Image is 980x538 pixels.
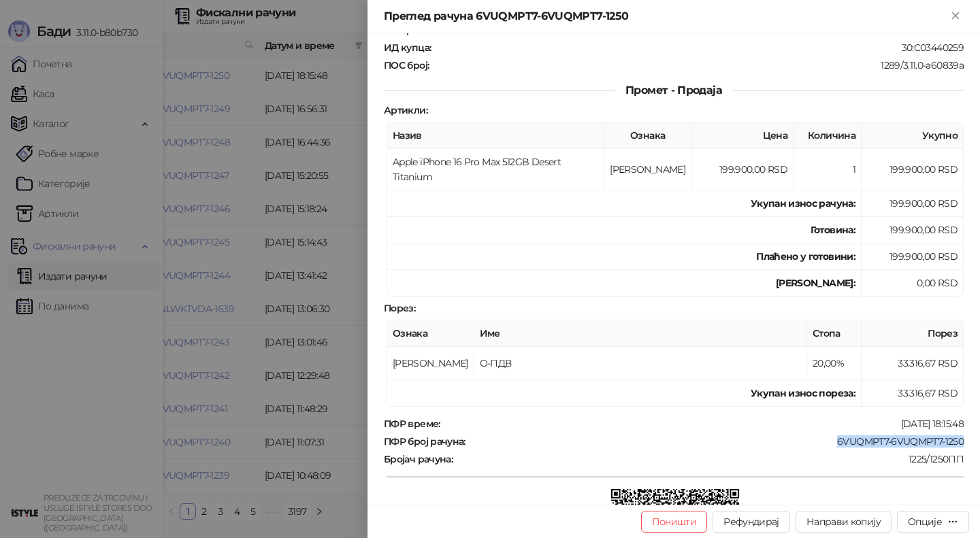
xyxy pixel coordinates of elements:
div: 1289/3.11.0-a60839a [430,59,965,71]
td: 199.900,00 RSD [862,190,964,217]
div: 6VUQMPT7-6VUQMPT7-1250 [467,435,965,448]
td: 33.316,67 RSD [862,380,964,407]
button: Направи копију [796,511,892,533]
strong: [PERSON_NAME]: [776,277,855,289]
th: Ознака [387,320,474,347]
td: Apple iPhone 16 Pro Max 512GB Desert Titanium [387,149,604,190]
strong: Плаћено у готовини: [756,250,855,263]
td: О-ПДВ [474,347,807,380]
span: Направи копију [806,516,881,528]
strong: Артикли : [384,104,427,116]
th: Цена [691,122,794,149]
th: Назив [387,122,604,149]
strong: Порез : [384,302,415,314]
td: 20,00% [807,347,862,380]
td: 33.316,67 RSD [862,347,964,380]
strong: Готовина : [811,224,855,236]
div: Преглед рачуна 6VUQMPT7-6VUQMPT7-1250 [384,8,947,24]
strong: ПОС број : [384,59,429,71]
strong: Бројач рачуна : [384,453,453,465]
td: 199.900,00 RSD [862,217,964,243]
span: Промет - Продаја [615,84,733,97]
th: Порез [862,320,964,347]
div: 1225/1250ПП [454,453,965,465]
th: Укупно [862,122,964,149]
div: [DATE] 18:15:48 [442,418,965,430]
strong: ИД купца : [384,41,431,54]
button: Рефундирај [713,511,790,533]
td: [PERSON_NAME] [387,347,474,380]
td: 199.900,00 RSD [862,149,964,190]
th: Ознака [604,122,691,149]
div: 30:C03440259 [432,41,965,54]
td: 199.900,00 RSD [691,149,794,190]
button: Close [947,8,964,24]
strong: Укупан износ пореза: [751,387,855,399]
th: Стопа [807,320,862,347]
td: 199.900,00 RSD [862,243,964,270]
td: [PERSON_NAME] [604,149,691,190]
strong: Укупан износ рачуна : [751,197,855,209]
strong: ПФР број рачуна : [384,435,465,448]
button: Поништи [641,511,708,533]
td: 0,00 RSD [862,270,964,297]
button: Опције [897,511,969,533]
div: Опције [908,516,942,528]
strong: ПФР време : [384,418,440,430]
th: Количина [794,122,862,149]
th: Име [474,320,807,347]
td: 1 [794,149,862,190]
